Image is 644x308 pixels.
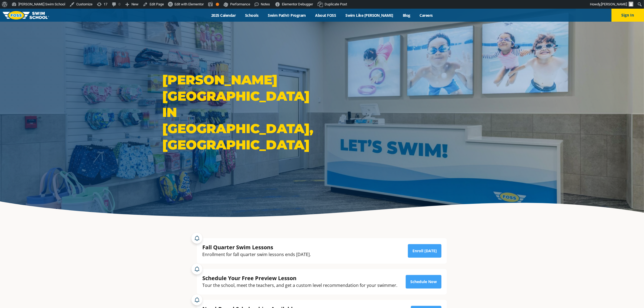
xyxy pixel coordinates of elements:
a: Schedule Now [406,275,441,289]
a: Blog [398,13,415,18]
span: Edit with Elementor [174,2,204,6]
div: Schedule Your Free Preview Lesson [202,274,397,282]
a: Swim Like [PERSON_NAME] [341,13,398,18]
div: Tour the school, meet the teachers, and get a custom level recommendation for your swimmer. [202,282,397,289]
a: Careers [415,13,437,18]
span: [PERSON_NAME] [601,2,627,6]
a: Schools [240,13,263,18]
h1: [PERSON_NAME][GEOGRAPHIC_DATA] in [GEOGRAPHIC_DATA], [GEOGRAPHIC_DATA] [162,72,319,153]
div: Enrollment for fall quarter swim lessons ends [DATE]. [202,251,311,258]
a: About FOSS [311,13,341,18]
button: Sign In [612,9,644,22]
a: 2025 Calendar [207,13,240,18]
a: Enroll [DATE] [408,244,441,258]
div: OK [216,3,219,6]
div: Fall Quarter Swim Lessons [202,244,311,251]
img: FOSS Swim School Logo [3,11,49,19]
a: Swim Path® Program [263,13,311,18]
